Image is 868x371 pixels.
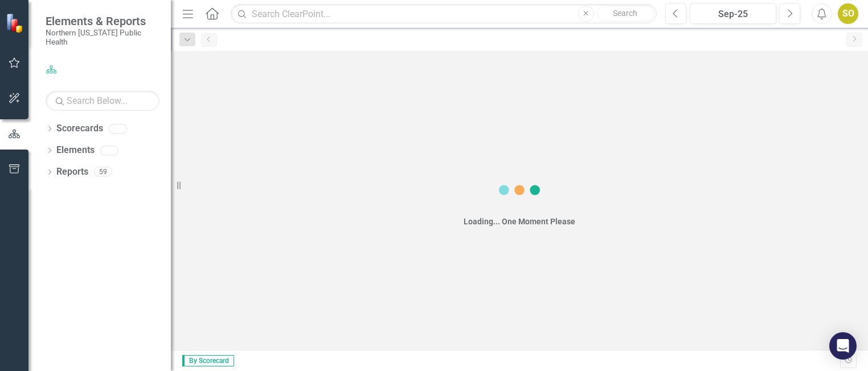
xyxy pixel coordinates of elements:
[613,9,637,18] span: Search
[690,3,776,24] button: Sep-25
[46,28,159,47] small: Northern [US_STATE] Public Health
[829,332,857,360] div: Open Intercom Messenger
[838,3,858,24] button: SO
[6,13,26,33] img: ClearPoint Strategy
[464,216,575,227] div: Loading... One Moment Please
[56,144,95,157] a: Elements
[694,7,772,21] div: Sep-25
[56,122,103,135] a: Scorecards
[46,91,159,111] input: Search Below...
[94,167,112,177] div: 59
[231,4,657,24] input: Search ClearPoint...
[597,6,654,22] button: Search
[182,355,234,366] span: By Scorecard
[46,14,159,28] span: Elements & Reports
[56,166,88,179] a: Reports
